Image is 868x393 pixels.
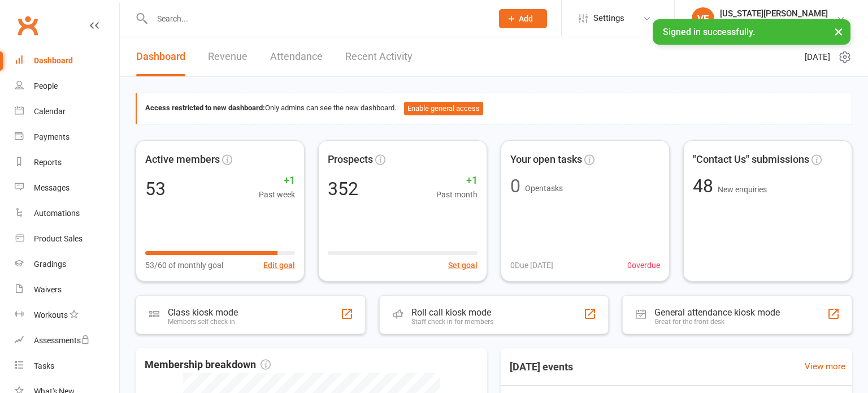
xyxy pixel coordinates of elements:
span: 53/60 of monthly goal [145,259,223,271]
div: Staff check-in for members [411,318,493,326]
a: Workouts [15,303,119,328]
div: VF [692,7,714,30]
a: Calendar [15,99,119,124]
a: Product Sales [15,226,119,252]
span: Signed in successfully. [663,27,755,37]
div: Gradings [34,260,66,269]
div: 0 [510,177,520,195]
div: [US_STATE][PERSON_NAME] [720,8,836,19]
div: Dashboard [34,56,73,65]
div: Class kiosk mode [168,307,238,318]
span: 0 overdue [627,259,660,271]
div: Roll call kiosk mode [411,307,493,318]
button: Enable general access [404,102,483,115]
div: Middlebury Martial Arts Academy [720,19,836,29]
div: Assessments [34,336,90,345]
span: Membership breakdown [145,357,271,373]
span: Add [519,14,533,23]
a: Clubworx [14,11,42,40]
span: 48 [693,175,718,197]
span: New enquiries [718,185,767,194]
div: General attendance kiosk mode [654,307,780,318]
span: Your open tasks [510,152,582,168]
a: Tasks [15,353,119,379]
div: Payments [34,132,70,141]
a: Waivers [15,277,119,303]
button: Add [499,9,547,28]
div: Reports [34,158,62,167]
div: Workouts [34,310,68,319]
a: Automations [15,201,119,226]
div: Great for the front desk [654,318,780,326]
span: Prospects [328,152,373,168]
div: Messages [34,183,70,192]
div: Automations [34,209,80,218]
div: Product Sales [34,234,83,243]
span: Active members [145,152,220,168]
span: Past month [436,188,478,201]
div: Waivers [34,285,62,294]
button: Edit goal [263,259,295,271]
span: Past week [259,188,295,201]
a: Recent Activity [345,37,413,76]
span: Settings [593,6,624,31]
a: Messages [15,175,119,201]
strong: Access restricted to new dashboard: [145,103,265,112]
div: Tasks [34,361,54,370]
div: Members self check-in [168,318,238,326]
a: Payments [15,124,119,150]
div: Calendar [34,107,66,116]
a: View more [805,360,845,373]
h3: [DATE] events [501,357,582,377]
span: Open tasks [525,184,563,193]
span: +1 [436,172,478,189]
button: Set goal [448,259,478,271]
div: 53 [145,180,166,198]
a: Assessments [15,328,119,353]
button: × [828,19,849,44]
a: Gradings [15,252,119,277]
div: Only admins can see the new dashboard. [145,102,843,115]
a: Dashboard [15,48,119,74]
span: 0 Due [DATE] [510,259,553,271]
span: [DATE] [805,50,830,64]
div: 352 [328,180,358,198]
span: +1 [259,172,295,189]
a: Revenue [208,37,248,76]
input: Search... [149,11,484,27]
div: People [34,81,58,90]
span: "Contact Us" submissions [693,152,809,168]
a: People [15,74,119,99]
a: Attendance [270,37,323,76]
a: Dashboard [136,37,185,76]
a: Reports [15,150,119,175]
